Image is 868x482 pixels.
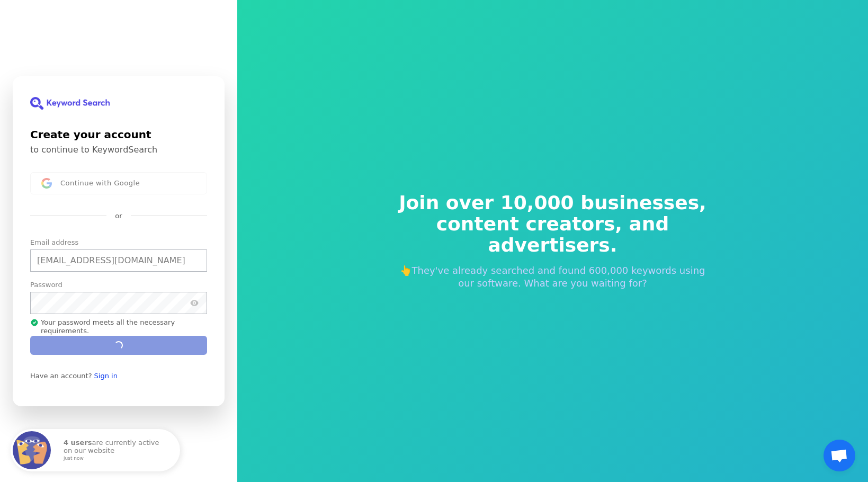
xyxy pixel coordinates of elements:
[94,371,118,380] a: Sign in
[188,296,201,309] button: Show password
[13,431,51,469] img: Fomo
[64,439,92,447] strong: 4 users
[392,192,714,213] span: Join over 10,000 businesses,
[30,371,92,380] span: Have an account?
[30,145,207,155] p: to continue to KeywordSearch
[64,439,169,461] p: are currently active on our website
[64,456,166,461] small: just now
[115,211,122,221] p: or
[824,440,855,471] a: Open chat
[30,127,207,142] h1: Create your account
[392,264,714,290] p: 👆They've already searched and found 600,000 keywords using our software. What are you waiting for?
[392,213,714,256] span: content creators, and advertisers.
[30,97,110,110] img: KeywordSearch
[30,318,207,335] p: Your password meets all the necessary requirements.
